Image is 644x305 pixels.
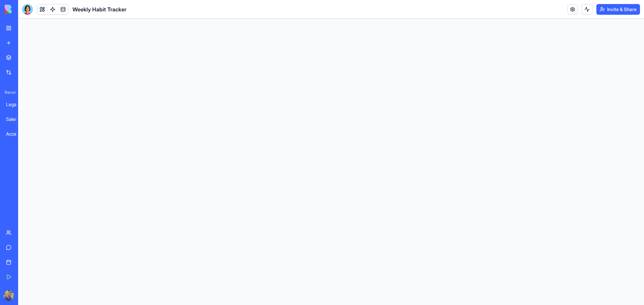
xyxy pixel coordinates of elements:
div: Legal Documents Generator [6,101,25,108]
a: Accendo AI [2,127,29,141]
div: Accendo AI [6,131,25,137]
a: Sales Competency Tracker [2,112,29,126]
div: Sales Competency Tracker [6,116,25,123]
span: Recent [2,90,16,95]
a: Legal Documents Generator [2,98,29,111]
img: ACg8ocIBv2xUw5HL-81t5tGPgmC9Ph1g_021R3Lypww5hRQve9x1lELB=s96-c [3,290,14,301]
button: Invite & Share [596,4,640,15]
span: Weekly Habit Tracker [72,5,126,13]
img: logo [5,5,46,14]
